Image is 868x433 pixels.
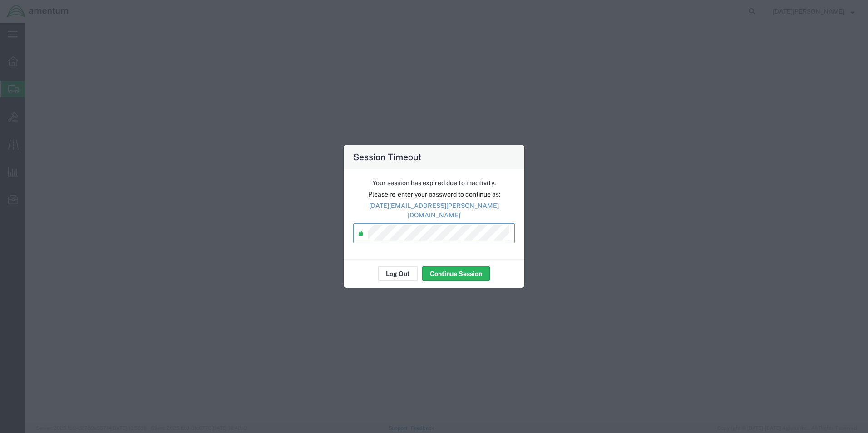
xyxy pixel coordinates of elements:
button: Log Out [378,266,418,281]
p: Your session has expired due to inactivity. [353,178,515,188]
p: Please re-enter your password to continue as: [353,190,515,199]
p: [DATE][EMAIL_ADDRESS][PERSON_NAME][DOMAIN_NAME] [353,201,515,220]
button: Continue Session [422,266,490,281]
h4: Session Timeout [353,150,422,163]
